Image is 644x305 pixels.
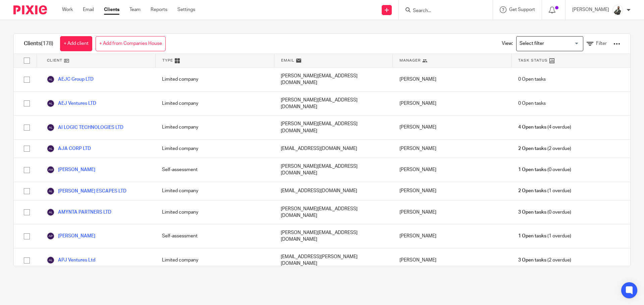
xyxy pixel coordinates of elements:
div: [PERSON_NAME] [393,92,512,116]
span: 4 Open tasks [518,124,546,131]
div: [PERSON_NAME] [393,182,512,200]
span: 2 Open tasks [518,145,546,152]
div: Limited company [155,92,274,116]
img: svg%3E [47,145,55,153]
div: [PERSON_NAME][EMAIL_ADDRESS][DOMAIN_NAME] [274,158,393,182]
a: [PERSON_NAME] [47,166,95,174]
a: APJ Ventures Ltd [47,256,95,264]
a: Work [62,6,73,13]
img: svg%3E [47,232,55,240]
div: [EMAIL_ADDRESS][DOMAIN_NAME] [274,140,393,158]
a: Settings [177,6,195,13]
span: Client [47,58,62,63]
span: 3 Open tasks [518,209,546,216]
a: AEJC Group LTD [47,75,94,83]
span: Manager [399,58,421,63]
span: Filter [596,41,607,46]
span: (0 overdue) [518,209,571,216]
a: AJA CORP LTD [47,145,91,153]
img: AWPHOTO_EXPERTEYE_060.JPG [612,5,623,15]
div: [PERSON_NAME] [393,140,512,158]
img: svg%3E [47,75,55,83]
span: (0 overdue) [518,166,571,173]
img: svg%3E [47,187,55,195]
img: Pixie [13,5,47,14]
div: [PERSON_NAME][EMAIL_ADDRESS][DOMAIN_NAME] [274,92,393,116]
div: [EMAIL_ADDRESS][PERSON_NAME][DOMAIN_NAME] [274,248,393,272]
div: [PERSON_NAME][EMAIL_ADDRESS][DOMAIN_NAME] [274,224,393,248]
div: [EMAIL_ADDRESS][DOMAIN_NAME] [274,182,393,200]
img: svg%3E [47,99,55,107]
a: AI LOGIC TECHNOLOGIES LTD [47,124,123,132]
div: Self-assessment [155,224,274,248]
a: Team [129,6,141,13]
span: 0 Open tasks [518,76,546,83]
input: Search [412,8,473,14]
a: + Add from Companies House [96,36,166,51]
span: 3 Open tasks [518,257,546,263]
a: Email [83,6,94,13]
span: (178) [41,41,53,46]
input: Search for option [517,38,579,50]
h1: Clients [24,40,53,47]
a: [PERSON_NAME] ESCAPES LTD [47,187,126,195]
div: [PERSON_NAME][EMAIL_ADDRESS][DOMAIN_NAME] [274,116,393,139]
img: svg%3E [47,124,55,132]
div: Limited company [155,68,274,91]
span: 1 Open tasks [518,233,546,239]
span: 1 Open tasks [518,166,546,173]
span: Email [281,58,294,63]
a: AEJ Ventures LTD [47,99,96,107]
span: (2 overdue) [518,257,571,263]
img: svg%3E [47,256,55,264]
div: Limited company [155,248,274,272]
span: (1 overdue) [518,187,571,194]
a: + Add client [60,36,92,51]
span: Type [162,58,173,63]
div: [PERSON_NAME] [393,158,512,182]
input: Select all [20,54,33,67]
p: [PERSON_NAME] [572,6,609,13]
div: View: [492,34,620,54]
span: (4 overdue) [518,124,571,131]
span: (1 overdue) [518,233,571,239]
span: 0 Open tasks [518,100,546,107]
span: Get Support [509,7,535,12]
div: [PERSON_NAME] [393,224,512,248]
span: (2 overdue) [518,145,571,152]
div: [PERSON_NAME] [393,68,512,91]
img: svg%3E [47,166,55,174]
div: [PERSON_NAME] [393,201,512,224]
div: Search for option [516,36,583,51]
a: Clients [104,6,119,13]
img: svg%3E [47,208,55,216]
span: 2 Open tasks [518,187,546,194]
span: Task Status [518,58,548,63]
div: Limited company [155,116,274,139]
div: [PERSON_NAME] [393,116,512,139]
a: AMYNTA PARTNERS LTD [47,208,111,216]
div: Limited company [155,140,274,158]
div: Limited company [155,201,274,224]
div: Self-assessment [155,158,274,182]
a: Reports [151,6,167,13]
div: [PERSON_NAME] [393,248,512,272]
div: [PERSON_NAME][EMAIL_ADDRESS][DOMAIN_NAME] [274,201,393,224]
a: [PERSON_NAME] [47,232,95,240]
div: Limited company [155,182,274,200]
div: [PERSON_NAME][EMAIL_ADDRESS][DOMAIN_NAME] [274,68,393,91]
